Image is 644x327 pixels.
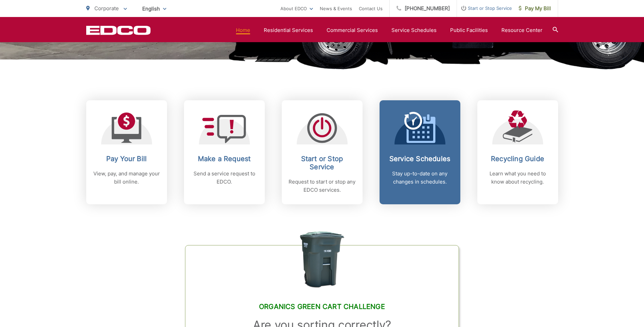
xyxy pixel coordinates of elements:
[391,26,437,34] a: Service Schedules
[386,170,454,186] p: Stay up-to-date on any changes in schedules.
[484,155,551,163] h2: Recycling Guide
[184,100,265,204] a: Make a Request Send a service request to EDCO.
[93,170,160,186] p: View, pay, and manage your bill online.
[320,4,352,13] a: News & Events
[202,303,441,311] h2: Organics Green Cart Challenge
[280,4,313,13] a: About EDCO
[477,100,558,204] a: Recycling Guide Learn what you need to know about recycling.
[137,3,171,15] span: English
[359,4,383,13] a: Contact Us
[236,26,250,34] a: Home
[519,4,551,13] span: Pay My Bill
[191,155,258,163] h2: Make a Request
[191,170,258,186] p: Send a service request to EDCO.
[94,5,119,12] span: Corporate
[386,155,454,163] h2: Service Schedules
[484,170,551,186] p: Learn what you need to know about recycling.
[86,25,151,35] a: EDCD logo. Return to the homepage.
[380,100,460,204] a: Service Schedules Stay up-to-date on any changes in schedules.
[450,26,488,34] a: Public Facilities
[264,26,313,34] a: Residential Services
[327,26,378,34] a: Commercial Services
[289,155,356,171] h2: Start or Stop Service
[289,178,356,194] p: Request to start or stop any EDCO services.
[86,100,167,204] a: Pay Your Bill View, pay, and manage your bill online.
[93,155,160,163] h2: Pay Your Bill
[501,26,542,34] a: Resource Center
